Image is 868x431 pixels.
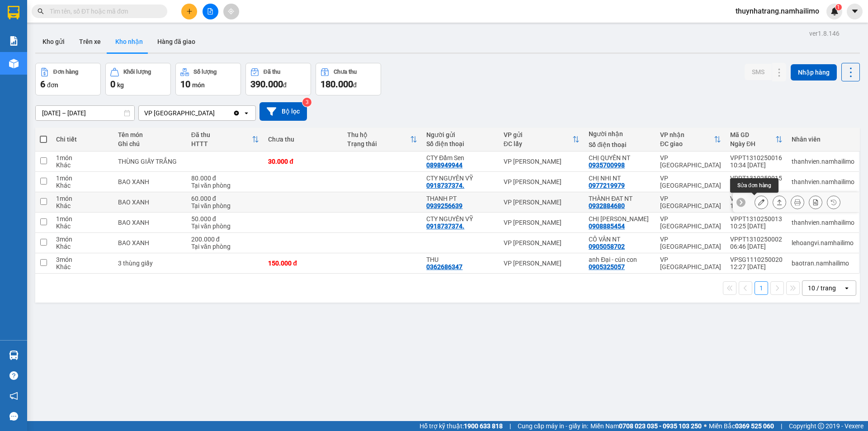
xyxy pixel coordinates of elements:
[589,161,625,169] div: 0935700998
[660,256,721,270] div: VP [GEOGRAPHIC_DATA]
[191,131,252,138] div: Đã thu
[504,219,580,226] div: VP [PERSON_NAME]
[730,131,775,138] div: Mã GD
[726,128,787,152] th: Toggle SortBy
[56,195,109,202] div: 1 món
[589,175,651,182] div: CHỊ NHI NT
[504,239,580,246] div: VP [PERSON_NAME]
[730,202,783,209] div: 10:26 [DATE]
[353,81,357,89] span: đ
[504,260,580,267] div: VP [PERSON_NAME]
[9,350,19,360] img: warehouse-icon
[792,239,854,246] div: lehoangvi.namhailimo
[259,102,307,121] button: Bộ lọc
[755,195,768,209] div: Sửa đơn hàng
[56,215,109,223] div: 1 món
[187,128,264,152] th: Toggle SortBy
[791,64,837,81] button: Nhập hàng
[193,69,217,75] div: Số lượng
[264,69,280,75] div: Đã thu
[118,260,182,267] div: 3 thùng giấy
[730,215,783,223] div: VPPT1310250013
[730,140,775,147] div: Ngày ĐH
[792,260,854,267] div: baotran.namhailimo
[343,128,422,152] th: Toggle SortBy
[40,79,45,90] span: 6
[735,422,774,430] strong: 0369 525 060
[347,131,410,138] div: Thu hộ
[144,109,215,118] div: VP [GEOGRAPHIC_DATA]
[426,263,462,270] div: 0362686347
[56,223,109,230] div: Khác
[426,154,495,161] div: CTY Đầm Sen
[792,178,854,185] div: thanhvien.namhailimo
[191,175,259,182] div: 80.000 đ
[56,136,109,143] div: Chi tiết
[504,158,580,165] div: VP [PERSON_NAME]
[223,4,239,19] button: aim
[118,219,182,226] div: BAO XANH
[830,7,839,15] img: icon-new-feature
[589,182,625,189] div: 0977219979
[504,131,572,138] div: VP gửi
[426,195,495,202] div: THANH PT
[730,161,783,169] div: 10:34 [DATE]
[192,81,205,89] span: món
[268,136,338,143] div: Chưa thu
[426,223,464,230] div: 0918737374.
[504,140,572,147] div: ĐC lấy
[656,128,726,152] th: Toggle SortBy
[106,9,127,18] span: Nhận:
[818,423,824,429] span: copyright
[730,243,783,250] div: 06:46 [DATE]
[809,28,840,38] div: ver 1.8.146
[9,392,18,400] span: notification
[36,106,134,120] input: Select a date range.
[9,412,18,421] span: message
[426,131,495,138] div: Người gửi
[56,175,109,182] div: 1 món
[589,223,625,230] div: 0908885454
[792,219,854,226] div: thanhvien.namhailimo
[589,141,651,148] div: Số điện thoại
[589,195,651,202] div: THÀNH ĐẠT NT
[499,128,584,152] th: Toggle SortBy
[426,202,462,209] div: 0939256639
[203,4,218,19] button: file-add
[8,6,19,19] img: logo-vxr
[589,154,651,161] div: CHỊ QUYÊN NT
[730,223,783,230] div: 10:25 [DATE]
[464,422,503,430] strong: 1900 633 818
[851,7,859,15] span: caret-down
[660,131,714,138] div: VP nhận
[191,215,259,223] div: 50.000 đ
[334,69,357,75] div: Chưa thu
[835,4,842,10] sup: 1
[268,260,338,267] div: 150.000 đ
[245,63,311,95] button: Đã thu390.000đ
[589,236,651,243] div: CÔ VÂN NT
[233,109,240,117] svg: Clear value
[181,4,197,19] button: plus
[191,140,252,147] div: HTTT
[321,79,353,90] span: 180.000
[35,63,101,95] button: Đơn hàng6đơn
[302,98,311,107] sup: 3
[191,195,259,202] div: 60.000 đ
[106,29,179,40] div: CTY Đầm Sen
[660,215,721,230] div: VP [GEOGRAPHIC_DATA]
[704,424,707,428] span: ⚪️
[518,421,588,431] span: Cung cấp máy in - giấy in:
[72,31,108,52] button: Trên xe
[426,140,495,147] div: Số điện thoại
[118,140,182,147] div: Ghi chú
[191,243,259,250] div: Tại văn phòng
[56,256,109,263] div: 3 món
[730,175,783,182] div: VPPT1310250015
[191,182,259,189] div: Tại văn phòng
[730,263,783,270] div: 12:27 [DATE]
[9,36,19,46] img: solution-icon
[589,263,625,270] div: 0905325057
[47,81,58,89] span: đơn
[7,58,101,69] div: 30.000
